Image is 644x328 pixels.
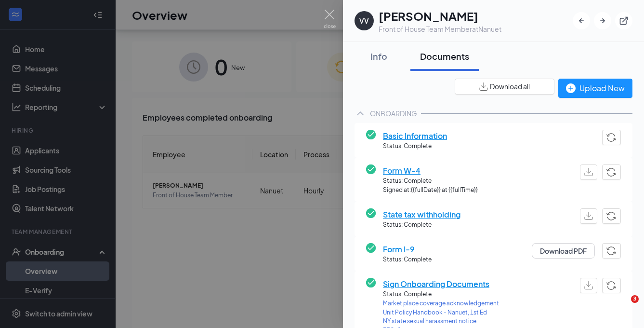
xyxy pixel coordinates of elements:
[379,8,501,24] h1: [PERSON_NAME]
[379,24,501,34] div: Front of House Team Member at Nanuet
[594,12,611,29] button: ArrowRight
[383,243,432,255] span: Form I-9
[383,317,510,326] a: NY state sexual harassment notice
[383,308,510,317] a: Unit Policy Handbook - Nanuet, 1st Ed
[383,290,510,299] span: Status: Complete
[420,50,469,62] div: Documents
[383,255,432,264] span: Status: Complete
[631,295,639,303] span: 3
[558,79,632,98] button: Upload New
[383,186,478,195] span: Signed at: {{fullDate}} at {{fullTime}}
[532,243,595,259] button: Download PDF
[611,295,634,318] iframe: Intercom live chat
[355,108,366,119] svg: ChevronUp
[383,278,510,290] span: Sign Onboarding Documents
[370,109,417,118] div: ONBOARDING
[359,16,369,26] div: VV
[383,130,447,142] span: Basic Information
[598,16,607,26] svg: ArrowRight
[490,82,530,92] span: Download all
[383,177,478,186] span: Status: Complete
[573,12,590,29] button: ArrowLeftNew
[455,79,554,95] button: Download all
[364,50,393,62] div: Info
[383,142,447,151] span: Status: Complete
[615,12,632,29] button: ExternalLink
[566,82,625,94] div: Upload New
[383,208,460,220] span: State tax withholding
[383,220,460,230] span: Status: Complete
[383,299,510,308] a: Market place coverage acknowledgement
[619,16,629,26] svg: ExternalLink
[577,16,586,26] svg: ArrowLeftNew
[383,164,478,177] span: Form W-4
